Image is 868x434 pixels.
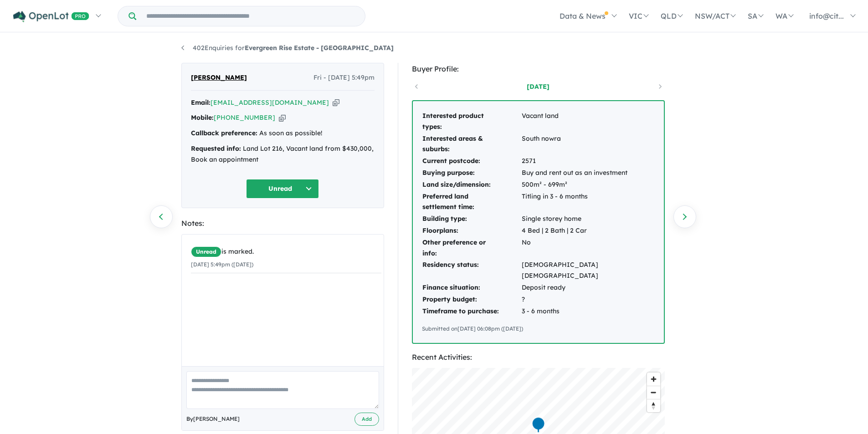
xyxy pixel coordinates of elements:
span: By [PERSON_NAME] [186,414,240,424]
button: Copy [279,113,286,123]
a: 402Enquiries forEvergreen Rise Estate - [GEOGRAPHIC_DATA] [181,44,394,52]
td: Interested areas & suburbs: [422,133,521,156]
button: Zoom out [647,386,660,399]
td: Building type: [422,213,521,225]
button: Add [354,413,379,426]
td: ? [521,294,655,306]
td: Preferred land settlement time: [422,191,521,214]
div: Submitted on [DATE] 06:08pm ([DATE]) [422,324,655,333]
span: Zoom out [647,386,660,399]
td: Buy and rent out as an investment [521,167,655,179]
div: Buyer Profile: [412,63,665,75]
td: [DEMOGRAPHIC_DATA] [DEMOGRAPHIC_DATA] [521,259,655,282]
td: Deposit ready [521,282,655,294]
span: [PERSON_NAME] [191,72,247,83]
a: [EMAIL_ADDRESS][DOMAIN_NAME] [211,98,329,107]
td: 4 Bed | 2 Bath | 2 Car [521,225,655,237]
div: As soon as possible! [191,128,375,139]
td: Current postcode: [422,155,521,167]
strong: Evergreen Rise Estate - [GEOGRAPHIC_DATA] [245,44,394,52]
a: [DATE] [499,82,577,91]
strong: Callback preference: [191,129,257,137]
td: Finance situation: [422,282,521,294]
button: Zoom in [647,373,660,386]
div: Land Lot 216, Vacant land from $430,000, Book an appointment [191,143,375,165]
small: [DATE] 5:49pm ([DATE]) [191,261,253,268]
strong: Email: [191,98,211,107]
div: is marked. [191,246,381,257]
td: South nowra [521,133,655,156]
td: Land size/dimension: [422,179,521,191]
nav: breadcrumb [181,43,687,54]
td: Timeframe to purchase: [422,306,521,317]
div: Map marker [531,417,545,434]
span: Fri - [DATE] 5:49pm [313,72,375,83]
td: Vacant land [521,110,655,133]
td: Property budget: [422,294,521,306]
input: Try estate name, suburb, builder or developer [138,6,363,26]
td: 3 - 6 months [521,306,655,317]
strong: Mobile: [191,113,214,122]
button: Reset bearing to north [647,399,660,412]
button: Copy [333,98,339,107]
strong: Requested info: [191,144,241,153]
td: 500m² - 699m² [521,179,655,191]
td: Residency status: [422,259,521,282]
td: Interested product types: [422,110,521,133]
span: Unread [191,246,221,257]
td: Titling in 3 - 6 months [521,191,655,214]
td: Single storey home [521,213,655,225]
td: Other preference or info: [422,237,521,260]
img: Openlot PRO Logo White [13,11,89,22]
td: Floorplans: [422,225,521,237]
td: No [521,237,655,260]
div: Recent Activities: [412,351,665,363]
td: 2571 [521,155,655,167]
div: Notes: [181,217,384,230]
a: [PHONE_NUMBER] [214,113,275,122]
button: Unread [246,179,319,199]
span: info@cit... [809,11,844,20]
td: Buying purpose: [422,167,521,179]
